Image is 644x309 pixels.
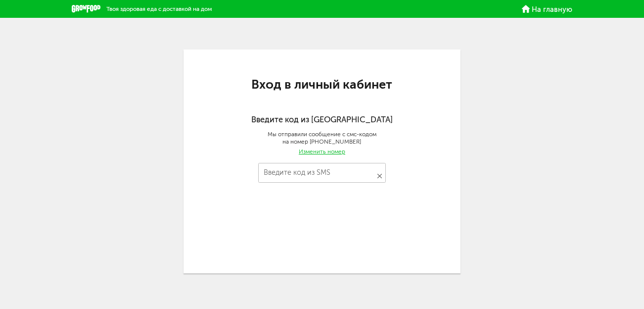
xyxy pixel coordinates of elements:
[299,148,345,155] div: Изменить номер
[106,5,212,12] span: Твоя здоровая еда с доставкой на дом
[184,131,461,145] div: Мы отправили сообщение с смс-кодом на номер [PHONE_NUMBER]
[264,170,330,175] label: Введите код из SMS
[184,115,461,125] h2: Введите код из [GEOGRAPHIC_DATA]
[184,79,461,91] h1: Вход в личный кабинет
[532,6,572,13] span: На главную
[72,5,212,13] a: Твоя здоровая еда с доставкой на дом
[522,5,573,13] a: На главную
